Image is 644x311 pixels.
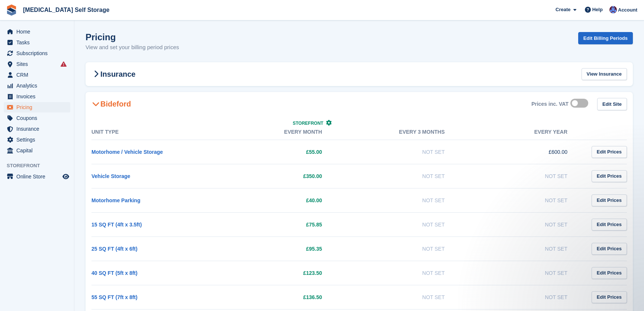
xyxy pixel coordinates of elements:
p: View and set your billing period prices [86,43,179,52]
td: Not Set [460,237,582,261]
span: Account [618,6,637,14]
div: Prices inc. VAT [531,101,569,107]
th: Every 3 months [337,124,460,140]
a: Edit Prices [592,194,627,207]
h2: Bideford [91,99,131,108]
span: Home [16,26,61,37]
a: Edit Prices [592,146,627,158]
a: Vehicle Storage [91,173,130,179]
span: Settings [16,134,61,145]
span: Online Store [16,171,61,182]
td: Not Set [460,261,582,285]
td: Not Set [337,212,460,237]
a: Edit Prices [592,267,627,279]
th: Every month [214,124,337,140]
a: Edit Prices [592,243,627,255]
a: 25 SQ FT (4ft x 6ft) [91,246,138,252]
span: Coupons [16,113,61,123]
td: £40.00 [214,188,337,212]
span: Tasks [16,37,61,48]
a: menu [4,91,70,102]
td: £600.00 [460,140,582,164]
td: Not Set [460,188,582,212]
th: Unit Type [91,124,214,140]
td: £350.00 [214,164,337,188]
span: Insurance [16,124,61,134]
td: Not Set [460,164,582,188]
a: menu [4,70,70,80]
a: [MEDICAL_DATA] Self Storage [20,4,112,16]
a: 15 SQ FT (4ft x 3.5ft) [91,222,142,228]
td: Not Set [337,140,460,164]
span: Storefront [7,162,74,169]
span: CRM [16,70,61,80]
a: Edit Prices [592,219,627,231]
a: menu [4,48,70,58]
span: Pricing [16,102,61,112]
td: Not Set [337,237,460,261]
td: Not Set [460,285,582,309]
span: Help [592,6,603,13]
a: menu [4,102,70,112]
a: menu [4,37,70,48]
h2: Insurance [91,70,135,79]
span: Sites [16,59,61,69]
td: Not Set [337,164,460,188]
td: Not Set [460,212,582,237]
td: £123.50 [214,261,337,285]
td: £75.85 [214,212,337,237]
a: 55 SQ FT (7ft x 8ft) [91,294,138,300]
a: Motorhome Parking [91,197,140,203]
h1: Pricing [86,32,179,42]
td: Not Set [337,261,460,285]
a: Storefront [293,121,332,126]
td: Not Set [337,188,460,212]
span: Analytics [16,80,61,91]
a: View Insurance [582,68,627,80]
td: £95.35 [214,237,337,261]
a: Edit Prices [592,170,627,183]
a: menu [4,134,70,145]
a: Preview store [61,172,70,181]
a: Motorhome / Vehicle Storage [91,149,163,155]
a: Edit Billing Periods [578,32,633,44]
span: Invoices [16,91,61,102]
img: Helen Walker [609,6,617,13]
a: Edit Site [597,98,627,110]
a: menu [4,80,70,91]
th: Every year [460,124,582,140]
a: menu [4,113,70,123]
a: 40 SQ FT (5ft x 8ft) [91,270,138,276]
a: menu [4,171,70,182]
a: menu [4,59,70,69]
a: menu [4,145,70,156]
span: Create [556,6,570,13]
i: Smart entry sync failures have occurred [61,61,67,67]
a: Edit Prices [592,291,627,304]
td: £136.50 [214,285,337,309]
span: Subscriptions [16,48,61,58]
a: menu [4,26,70,37]
td: £55.00 [214,140,337,164]
td: Not Set [337,285,460,309]
img: stora-icon-8386f47178a22dfd0bd8f6a31ec36ba5ce8667c1dd55bd0f319d3a0aa187defe.svg [6,4,17,16]
span: Capital [16,145,61,156]
span: Storefront [293,121,323,126]
a: menu [4,124,70,134]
